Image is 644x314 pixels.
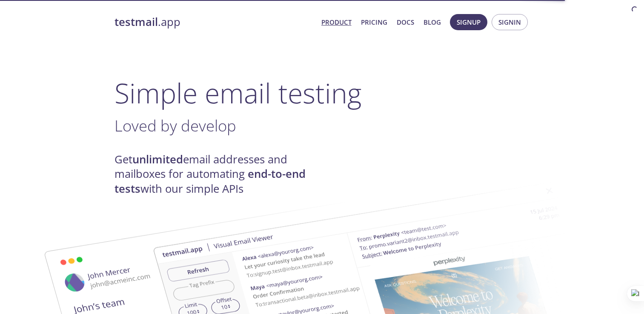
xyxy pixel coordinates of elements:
[132,152,183,167] strong: unlimited
[492,14,528,30] button: Signin
[114,152,322,196] h4: Get email addresses and mailboxes for automating with our simple APIs
[114,77,530,109] h1: Simple email testing
[114,15,315,29] a: testmail.app
[114,166,306,196] strong: end-to-end tests
[424,17,441,28] a: Blog
[397,17,414,28] a: Docs
[114,115,236,136] span: Loved by develop
[361,17,387,28] a: Pricing
[450,14,487,30] button: Signup
[321,17,352,28] a: Product
[114,14,158,29] strong: testmail
[457,17,481,28] span: Signup
[498,17,521,28] span: Signin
